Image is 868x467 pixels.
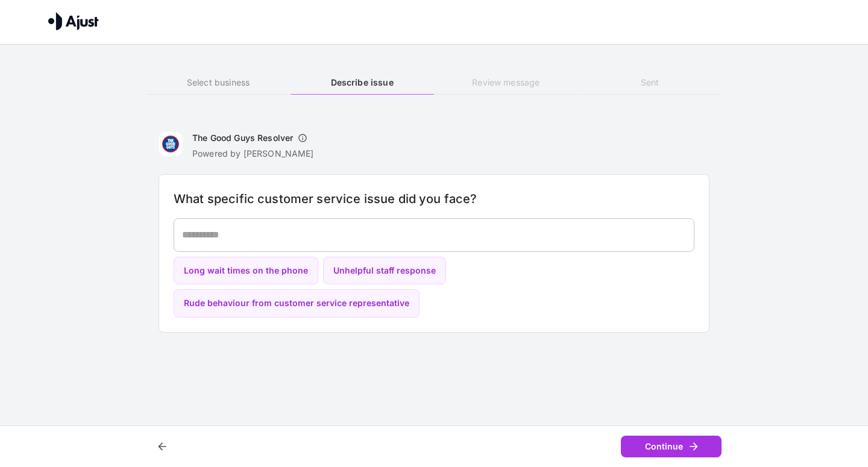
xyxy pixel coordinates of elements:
[323,257,446,285] button: Unhelpful staff response
[192,132,293,144] h6: The Good Guys Resolver
[621,436,722,458] button: Continue
[192,148,314,160] p: Powered by [PERSON_NAME]
[174,257,318,285] button: Long wait times on the phone
[174,289,420,318] button: Rude behaviour from customer service representative
[48,12,99,30] img: Ajust
[434,76,577,89] h6: Review message
[174,189,694,208] h6: What specific customer service issue did you face?
[578,76,722,89] h6: Sent
[159,132,183,156] img: The Good Guys
[146,76,290,89] h6: Select business
[291,76,434,89] h6: Describe issue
